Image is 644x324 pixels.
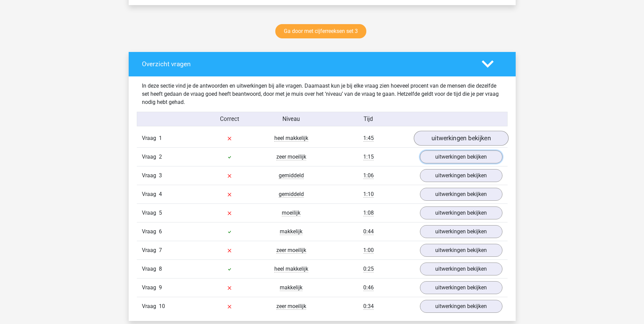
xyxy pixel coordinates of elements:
span: moeilijk [282,210,300,216]
span: Vraag [142,302,159,310]
a: uitwerkingen bekijken [413,131,508,146]
span: Vraag [142,153,159,161]
span: 9 [159,284,162,291]
span: 1:00 [363,247,374,254]
span: Vraag [142,246,159,254]
span: gemiddeld [279,172,304,179]
span: 3 [159,172,162,179]
div: Tijd [322,115,415,123]
span: 1:06 [363,172,374,179]
h4: Overzicht vragen [142,60,472,68]
span: heel makkelijk [274,135,308,142]
span: heel makkelijk [274,266,308,272]
span: 6 [159,228,162,235]
span: 0:34 [363,303,374,310]
span: Vraag [142,172,159,180]
span: 10 [159,303,165,309]
span: Vraag [142,284,159,292]
span: 0:25 [363,266,374,272]
a: uitwerkingen bekijken [420,244,502,257]
span: 1:45 [363,135,374,142]
span: makkelijk [280,284,302,291]
span: makkelijk [280,228,302,235]
span: 1:15 [363,154,374,160]
span: Vraag [142,190,159,198]
div: In deze sectie vind je de antwoorden en uitwerkingen bij alle vragen. Daarnaast kun je bij elke v... [137,82,508,106]
span: Vraag [142,209,159,217]
span: zeer moeilijk [276,303,306,310]
span: 5 [159,210,162,216]
a: uitwerkingen bekijken [420,169,502,182]
a: uitwerkingen bekijken [420,206,502,219]
span: 8 [159,266,162,272]
span: zeer moeilijk [276,154,306,160]
span: 2 [159,154,162,160]
div: Correct [199,115,260,123]
span: 7 [159,247,162,253]
span: Vraag [142,265,159,273]
span: 1 [159,135,162,141]
a: uitwerkingen bekijken [420,150,502,163]
span: zeer moeilijk [276,247,306,254]
span: 0:44 [363,228,374,235]
a: Ga door met cijferreeksen set 3 [275,24,366,38]
span: 1:10 [363,191,374,198]
a: uitwerkingen bekijken [420,263,502,275]
span: 4 [159,191,162,197]
a: uitwerkingen bekijken [420,225,502,238]
a: uitwerkingen bekijken [420,188,502,201]
a: uitwerkingen bekijken [420,300,502,313]
span: Vraag [142,134,159,142]
a: uitwerkingen bekijken [420,281,502,294]
span: Vraag [142,228,159,236]
span: gemiddeld [279,191,304,198]
span: 0:46 [363,284,374,291]
div: Niveau [260,115,322,123]
span: 1:08 [363,210,374,216]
